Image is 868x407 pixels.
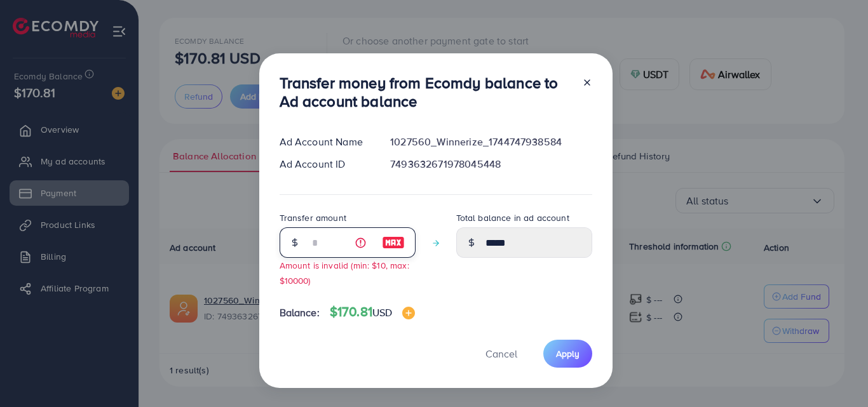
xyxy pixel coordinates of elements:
[380,135,602,149] div: 1027560_Winnerize_1744747938584
[330,304,416,320] h4: $170.81
[280,211,346,224] label: Transfer amount
[556,347,580,360] span: Apply
[269,135,381,149] div: Ad Account Name
[380,157,602,171] div: 7493632671978045448
[382,235,405,250] img: image
[372,305,392,319] span: USD
[280,259,409,286] small: Amount is invalid (min: $10, max: $10000)
[280,305,320,320] span: Balance:
[269,157,381,171] div: Ad Account ID
[402,307,415,319] img: image
[485,347,517,361] span: Cancel
[543,340,592,367] button: Apply
[470,340,533,367] button: Cancel
[456,211,569,224] label: Total balance in ad account
[814,350,858,397] iframe: Chat
[280,74,572,110] h3: Transfer money from Ecomdy balance to Ad account balance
